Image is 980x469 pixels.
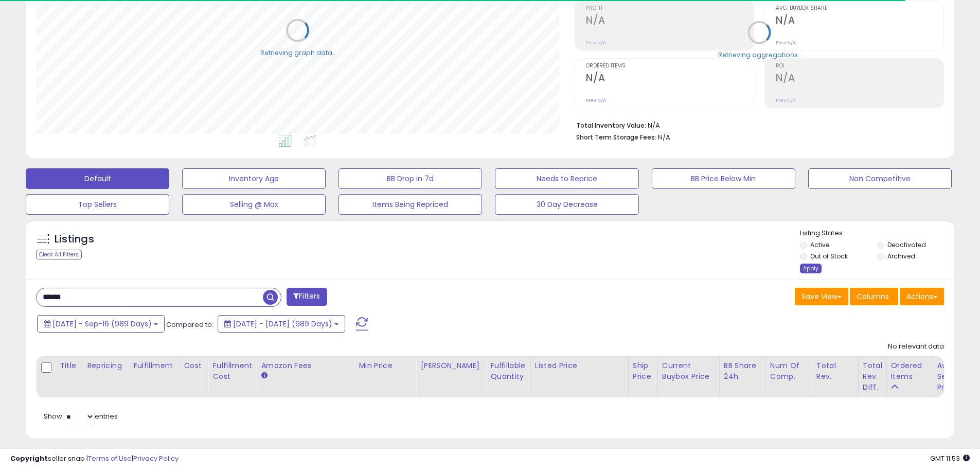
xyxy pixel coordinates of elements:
[495,194,638,215] button: 30 Day Decrease
[184,360,204,371] div: Cost
[182,168,326,189] button: Inventory Age
[261,371,267,380] small: Amazon Fees.
[850,288,898,305] button: Columns
[37,315,165,333] button: [DATE] - Sep-16 (989 Days)
[26,168,169,189] button: Default
[60,360,78,371] div: Title
[816,360,854,382] div: Total Rev.
[863,360,882,393] div: Total Rev. Diff.
[800,229,954,238] p: Listing States:
[44,411,118,421] span: Show: entries
[10,454,48,463] strong: Copyright
[810,240,829,249] label: Active
[88,454,132,463] a: Terms of Use
[652,168,795,189] button: BB Price Below Min
[718,50,801,59] div: Retrieving aggregations..
[261,360,350,371] div: Amazon Fees
[662,360,715,382] div: Current Buybox Price
[810,252,848,260] label: Out of Stock
[808,168,952,189] button: Non Competitive
[133,454,179,463] a: Privacy Policy
[888,342,944,352] div: No relevant data
[495,168,638,189] button: Needs to Reprice
[55,232,94,247] h5: Listings
[724,360,761,382] div: BB Share 24h.
[857,291,889,302] span: Columns
[887,240,926,249] label: Deactivated
[887,252,915,260] label: Archived
[212,360,252,382] div: Fulfillment Cost
[36,250,82,259] div: Clear All Filters
[795,288,848,305] button: Save View
[891,360,929,382] div: Ordered Items
[182,194,326,215] button: Selling @ Max
[490,360,526,382] div: Fulfillable Quantity
[133,360,175,371] div: Fulfillment
[930,454,970,463] span: 2025-09-17 11:53 GMT
[420,360,482,371] div: [PERSON_NAME]
[800,264,822,273] div: Apply
[287,288,327,306] button: Filters
[535,360,624,371] div: Listed Price
[900,288,944,305] button: Actions
[10,454,179,464] div: seller snap | |
[233,319,332,329] span: [DATE] - [DATE] (989 Days)
[338,168,482,189] button: BB Drop in 7d
[87,360,124,371] div: Repricing
[359,360,412,371] div: Min Price
[260,48,335,57] div: Retrieving graph data..
[770,360,808,382] div: Num of Comp.
[338,194,482,215] button: Items Being Repriced
[52,319,152,329] span: [DATE] - Sep-16 (989 Days)
[937,360,975,393] div: Avg Selling Price
[26,194,169,215] button: Top Sellers
[166,320,213,329] span: Compared to:
[218,315,345,333] button: [DATE] - [DATE] (989 Days)
[633,360,653,382] div: Ship Price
